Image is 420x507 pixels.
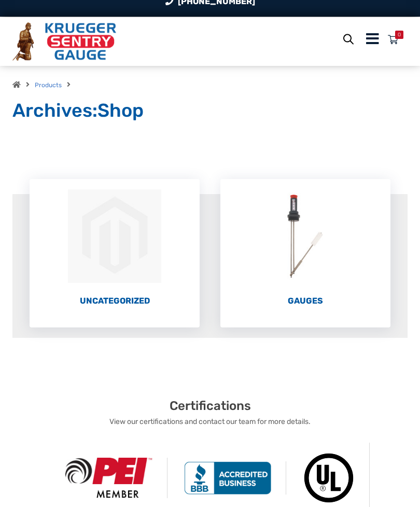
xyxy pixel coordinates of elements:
div: 0 [398,31,401,39]
img: Uncategorized [30,179,200,293]
h1: Archives: [12,99,408,122]
span: Shop [97,99,144,121]
h2: Gauges [220,296,390,306]
h2: Uncategorized [30,296,200,306]
a: Products [35,81,62,89]
img: Gauges [220,179,390,293]
p: View our certifications and contact our team for more details. [12,416,408,427]
img: BBB [170,461,286,495]
a: Visit product category Gauges [220,179,390,306]
a: Menu Icon [366,36,379,46]
a: Visit product category Uncategorized [30,179,200,306]
img: PEI Member [51,458,167,498]
a: Open search bar [343,30,354,48]
h2: Certifications [12,398,408,414]
img: Krueger Sentry Gauge [12,22,116,61]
